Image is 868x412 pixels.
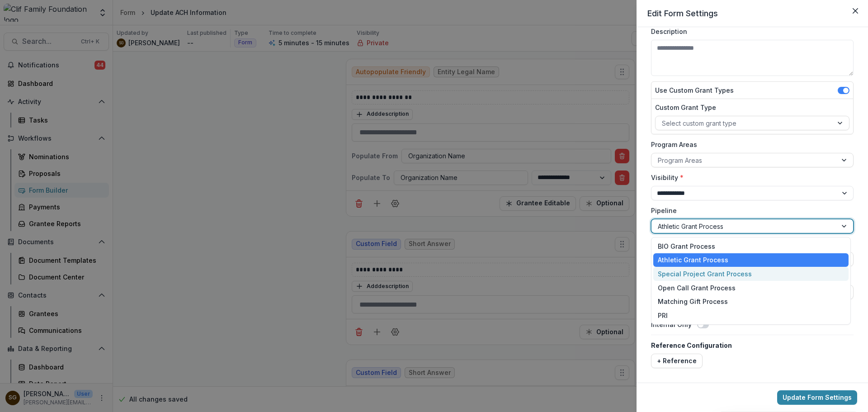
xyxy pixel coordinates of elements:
[653,253,849,267] div: Athletic Grant Process
[651,354,703,368] button: + Reference
[651,140,848,149] label: Program Areas
[653,308,849,322] div: PRI
[653,239,849,253] div: BIO Grant Process
[655,85,734,95] label: Use Custom Grant Types
[651,27,848,36] label: Description
[651,341,848,350] label: Reference Configuration
[651,206,848,215] label: Pipeline
[653,281,849,295] div: Open Call Grant Process
[653,267,849,281] div: Special Project Grant Process
[848,4,863,18] button: Close
[651,173,848,182] label: Visibility
[777,390,857,405] button: Update Form Settings
[653,294,849,308] div: Matching Gift Process
[655,103,844,112] label: Custom Grant Type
